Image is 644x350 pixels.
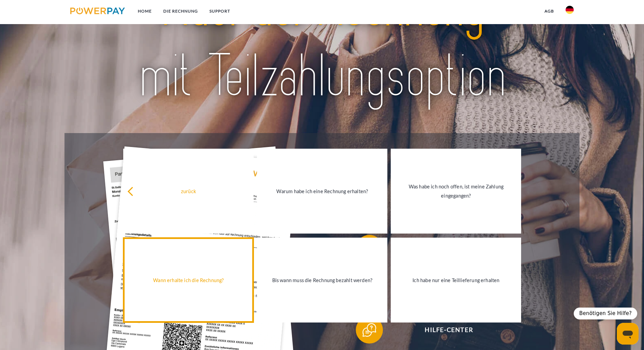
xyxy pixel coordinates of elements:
div: Ich habe nur eine Teillieferung erhalten [395,276,517,285]
div: Wann erhalte ich die Rechnung? [127,276,250,285]
a: Was habe ich noch offen, ist meine Zahlung eingegangen? [391,149,521,234]
img: qb_help.svg [361,321,378,338]
a: DIE RECHNUNG [158,5,204,17]
div: Warum habe ich eine Rechnung erhalten? [261,187,383,196]
div: zurück [127,187,250,196]
img: de [566,6,574,14]
a: SUPPORT [204,5,236,17]
div: Was habe ich noch offen, ist meine Zahlung eingegangen? [395,182,517,200]
div: Bis wann muss die Rechnung bezahlt werden? [261,276,383,285]
button: Hilfe-Center [356,316,532,344]
iframe: Schaltfläche zum Öffnen des Messaging-Fensters; Konversation läuft [617,323,639,345]
a: agb [539,5,560,17]
div: Benötigen Sie Hilfe? [574,308,637,319]
a: Home [132,5,158,17]
span: Hilfe-Center [366,316,532,344]
img: logo-powerpay.svg [70,7,125,14]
